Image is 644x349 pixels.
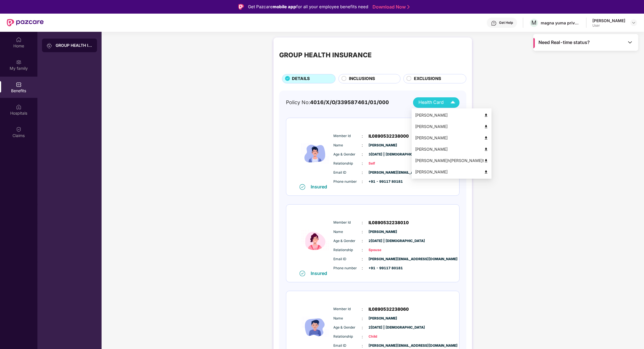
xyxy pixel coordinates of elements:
span: : [362,265,363,271]
span: Member Id [334,306,362,312]
span: Email ID [334,343,362,348]
span: Relationship [334,161,362,166]
span: M [532,19,537,26]
span: [PERSON_NAME] [369,229,397,235]
img: Icuh8uwCUCF+XjCZyLQsAKiDCM9HiE6CMYmKQaPGkZKaA32CAAACiQcFBJY0IsAAAAASUVORK5CYII= [448,98,458,108]
span: [PERSON_NAME][EMAIL_ADDRESS][DOMAIN_NAME] [369,343,397,348]
span: Member Id [334,220,362,225]
a: Download Now [372,4,408,10]
span: Phone number [334,179,362,184]
span: : [362,220,363,226]
img: svg+xml;base64,PHN2ZyBpZD0iSGVscC0zMngzMiIgeG1sbnM9Imh0dHA6Ly93d3cudzMub3JnLzIwMDAvc3ZnIiB3aWR0aD... [491,20,497,26]
span: : [362,238,363,244]
img: svg+xml;base64,PHN2ZyB4bWxucz0iaHR0cDovL3d3dy53My5vcmcvMjAwMC9zdmciIHdpZHRoPSI0OCIgaGVpZ2h0PSI0OC... [484,147,488,152]
img: svg+xml;base64,PHN2ZyBpZD0iRHJvcGRvd24tMzJ4MzIiIHhtbG5zPSJodHRwOi8vd3d3LnczLm9yZy8yMDAwL3N2ZyIgd2... [632,20,636,25]
span: Age & Gender [334,325,362,330]
span: Need Real-time status? [539,39,590,45]
div: User [592,23,625,28]
span: : [362,334,363,340]
span: Member Id [334,133,362,139]
img: New Pazcare Logo [7,19,44,26]
img: Stroke [407,4,410,10]
div: magna yuma private limited [541,20,580,26]
div: Insured [311,270,331,276]
img: svg+xml;base64,PHN2ZyB4bWxucz0iaHR0cDovL3d3dy53My5vcmcvMjAwMC9zdmciIHdpZHRoPSI0OCIgaGVpZ2h0PSI0OC... [484,170,488,174]
span: : [362,178,363,185]
img: svg+xml;base64,PHN2ZyBpZD0iQmVuZWZpdHMiIHhtbG5zPSJodHRwOi8vd3d3LnczLm9yZy8yMDAwL3N2ZyIgd2lkdGg9Ij... [16,82,22,87]
span: : [362,169,363,176]
span: IL0890532238000 [369,133,409,140]
span: : [362,142,363,148]
img: Logo [238,4,244,10]
span: [PERSON_NAME][EMAIL_ADDRESS][DOMAIN_NAME] [369,170,397,175]
span: Phone number [334,266,362,271]
span: 2[DATE] | [DEMOGRAPHIC_DATA] [369,238,397,244]
span: Health Card [418,99,444,106]
span: : [362,229,363,235]
span: : [362,325,363,331]
img: svg+xml;base64,PHN2ZyB4bWxucz0iaHR0cDovL3d3dy53My5vcmcvMjAwMC9zdmciIHdpZHRoPSI0OCIgaGVpZ2h0PSI0OC... [484,125,488,129]
span: INCLUSIONS [349,75,375,82]
span: : [362,247,363,253]
span: 4016/X/O/339587461/01/000 [310,99,389,105]
img: svg+xml;base64,PHN2ZyBpZD0iSG9zcGl0YWxzIiB4bWxucz0iaHR0cDovL3d3dy53My5vcmcvMjAwMC9zdmciIHdpZHRoPS... [16,104,22,110]
span: Email ID [334,257,362,262]
span: [PERSON_NAME] [369,316,397,321]
span: 2[DATE] | [DEMOGRAPHIC_DATA] [369,325,397,330]
img: Toggle Icon [627,39,633,45]
div: Insured [311,184,331,190]
div: GROUP HEALTH INSURANCE [56,43,92,48]
div: Get Pazcare for all your employee benefits need [248,3,368,10]
strong: mobile app [273,4,296,9]
span: [PERSON_NAME] [369,143,397,148]
span: Email ID [334,170,362,175]
span: EXCLUSIONS [414,75,441,82]
span: Spouse [369,247,397,253]
img: svg+xml;base64,PHN2ZyB3aWR0aD0iMjAiIGhlaWdodD0iMjAiIHZpZXdCb3g9IjAgMCAyMCAyMCIgZmlsbD0ibm9uZSIgeG... [16,59,22,65]
span: Name [334,316,362,321]
span: Name [334,143,362,148]
span: : [362,256,363,262]
span: +91 - 99117 80181 [369,179,397,184]
div: Policy No: [286,98,389,106]
span: Age & Gender [334,238,362,244]
img: svg+xml;base64,PHN2ZyB4bWxucz0iaHR0cDovL3d3dy53My5vcmcvMjAwMC9zdmciIHdpZHRoPSIxNiIgaGVpZ2h0PSIxNi... [300,271,305,276]
span: Child [369,334,397,339]
span: +91 - 99117 80181 [369,266,397,271]
img: svg+xml;base64,PHN2ZyBpZD0iQ2xhaW0iIHhtbG5zPSJodHRwOi8vd3d3LnczLm9yZy8yMDAwL3N2ZyIgd2lkdGg9IjIwIi... [16,127,22,132]
img: svg+xml;base64,PHN2ZyB4bWxucz0iaHR0cDovL3d3dy53My5vcmcvMjAwMC9zdmciIHdpZHRoPSI0OCIgaGVpZ2h0PSI0OC... [484,136,488,140]
div: [PERSON_NAME] [592,18,625,23]
div: [PERSON_NAME] [415,146,488,152]
div: [PERSON_NAME] [415,135,488,141]
span: : [362,316,363,322]
img: svg+xml;base64,PHN2ZyBpZD0iSG9tZSIgeG1sbnM9Imh0dHA6Ly93d3cudzMub3JnLzIwMDAvc3ZnIiB3aWR0aD0iMjAiIG... [16,37,22,43]
div: [PERSON_NAME] [415,169,488,175]
div: [PERSON_NAME]h[PERSON_NAME]t [415,157,488,164]
button: Health Card [413,97,460,108]
img: svg+xml;base64,PHN2ZyB3aWR0aD0iMjAiIGhlaWdodD0iMjAiIHZpZXdCb3g9IjAgMCAyMCAyMCIgZmlsbD0ibm9uZSIgeG... [47,43,52,49]
img: svg+xml;base64,PHN2ZyB4bWxucz0iaHR0cDovL3d3dy53My5vcmcvMjAwMC9zdmciIHdpZHRoPSIxNiIgaGVpZ2h0PSIxNi... [300,184,305,190]
span: Age & Gender [334,152,362,157]
div: [PERSON_NAME] [415,112,488,118]
div: GROUP HEALTH INSURANCE [279,50,372,60]
span: : [362,306,363,312]
span: DETAILS [292,75,310,82]
span: : [362,160,363,167]
span: : [362,151,363,157]
span: Self [369,161,397,166]
img: svg+xml;base64,PHN2ZyB4bWxucz0iaHR0cDovL3d3dy53My5vcmcvMjAwMC9zdmciIHdpZHRoPSI0OCIgaGVpZ2h0PSI0OC... [484,113,488,117]
span: IL0890532238060 [369,306,409,313]
span: [PERSON_NAME][EMAIL_ADDRESS][DOMAIN_NAME] [369,257,397,262]
img: icon [298,124,332,184]
span: 3[DATE] | [DEMOGRAPHIC_DATA] [369,152,397,157]
span: : [362,343,363,349]
span: Name [334,229,362,235]
span: : [362,133,363,139]
img: svg+xml;base64,PHN2ZyB4bWxucz0iaHR0cDovL3d3dy53My5vcmcvMjAwMC9zdmciIHdpZHRoPSI0OCIgaGVpZ2h0PSI0OC... [484,159,488,163]
div: [PERSON_NAME] [415,123,488,130]
span: Relationship [334,247,362,253]
div: Get Help [499,20,513,25]
span: Relationship [334,334,362,339]
span: IL0890532238010 [369,219,409,226]
img: icon [298,210,332,270]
